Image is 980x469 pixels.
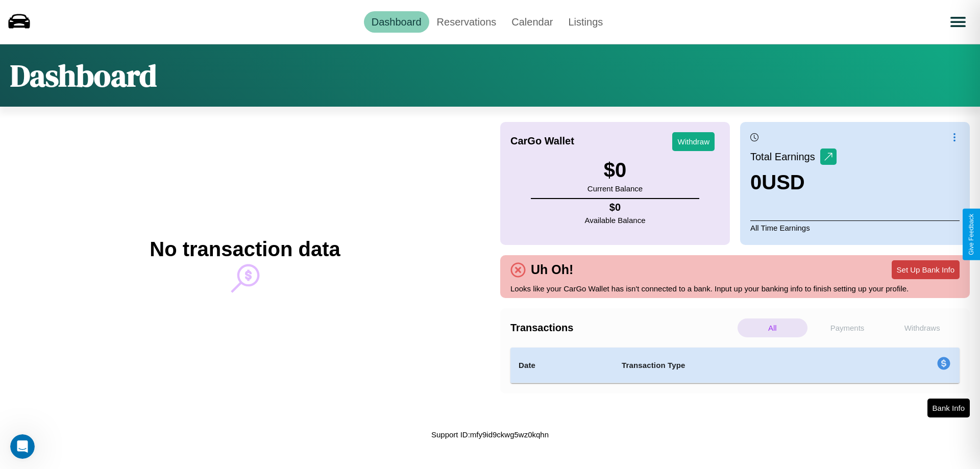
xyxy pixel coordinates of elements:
[750,147,820,166] p: Total Earnings
[560,11,610,33] a: Listings
[622,359,853,372] h4: Transaction Type
[510,322,735,334] h4: Transactions
[510,135,574,147] h4: CarGo Wallet
[585,213,646,227] p: Available Balance
[587,159,643,182] h3: $ 0
[429,11,504,33] a: Reservations
[519,359,605,372] h4: Date
[10,434,35,459] iframe: Intercom live chat
[927,399,970,417] button: Bank Info
[585,202,646,213] h4: $ 0
[364,11,429,33] a: Dashboard
[672,132,715,151] button: Withdraw
[892,260,960,279] button: Set Up Bank Info
[750,171,837,194] h3: 0 USD
[510,282,960,295] p: Looks like your CarGo Wallet has isn't connected to a bank. Input up your banking info to finish ...
[587,182,643,195] p: Current Balance
[968,214,975,255] div: Give Feedback
[431,428,549,441] p: Support ID: mfy9id9ckwg5wz0kqhn
[10,55,157,96] h1: Dashboard
[150,238,340,261] h2: No transaction data
[738,318,807,337] p: All
[504,11,560,33] a: Calendar
[526,262,578,277] h4: Uh Oh!
[813,318,883,337] p: Payments
[510,348,960,383] table: simple table
[750,220,960,235] p: All Time Earnings
[944,8,972,36] button: Open menu
[887,318,957,337] p: Withdraws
